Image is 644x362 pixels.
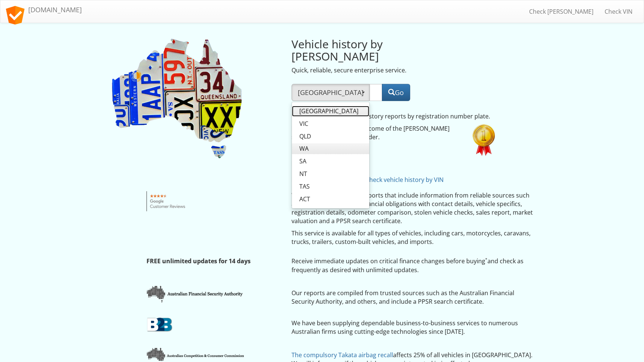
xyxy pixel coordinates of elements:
h2: Vehicle history by [PERSON_NAME] [292,38,462,62]
img: xafsa.png.pagespeed.ic.5KItRCSn_G.webp [146,285,244,303]
span: QLD [299,132,311,141]
p: Quick, reliable, secure enterprise service. [292,66,462,75]
a: Check [PERSON_NAME] [524,2,599,21]
span: VIC [299,120,308,128]
p: We offer comprehensive reports that include information from reliable sources such as write-offs,... [292,191,534,225]
p: AI Expert Opinion [292,160,498,168]
p: Review and confirm the outcome of the [PERSON_NAME] search before placing an order. [292,124,462,141]
span: NT [299,170,307,178]
p: No [PERSON_NAME] plate? [292,176,498,184]
span: [GEOGRAPHIC_DATA] [298,88,363,97]
p: We have been supplying dependable business-to-business services to numerous Australian firms usin... [292,319,534,336]
p: Instant Australian vehicle history reports by registration number plate. [292,112,498,121]
span: SA [299,157,306,166]
button: Go [382,84,410,101]
a: The compulsory Takata airbag recall [292,351,393,359]
a: [DOMAIN_NAME] [0,0,87,19]
img: 70xNxb2b.png.pagespeed.ic.jgJsrVXH00.webp [146,317,173,332]
img: Rego Check [110,38,244,160]
span: ACT [299,195,310,203]
strong: FREE unlimited updates for 14 days [146,257,251,265]
p: This service is available for all types of vehicles, including cars, motorcycles, caravans, truck... [292,229,534,246]
span: TAS [299,182,310,191]
a: Check VIN [599,2,638,21]
img: Google customer reviews [146,191,189,211]
a: Check vehicle history by VIN [366,176,444,184]
img: 60xNx1st.png.pagespeed.ic.W35WbnTSpj.webp [473,124,495,156]
p: Our reports are compiled from trusted sources such as the Australian Financial Security Authority... [292,289,534,306]
img: logo.svg [6,6,25,25]
p: Receive immediate updates on critical finance changes before buying and check as frequently as de... [292,257,534,274]
input: Rego [370,84,382,101]
span: [GEOGRAPHIC_DATA] [299,107,358,115]
span: WA [299,144,309,153]
button: [GEOGRAPHIC_DATA] [292,84,370,101]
